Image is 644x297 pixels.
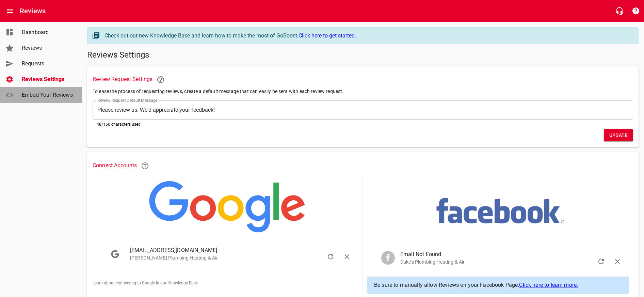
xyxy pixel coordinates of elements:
[628,3,644,19] button: Support Portal
[22,44,74,52] span: Reviews
[137,158,153,174] a: Learn more about connecting Google and Facebook to Reviews
[22,75,74,83] span: Reviews Settings
[152,72,169,88] a: Learn more about requesting reviews
[97,107,628,113] textarea: Please review us. We'd appreciate your feedback!
[322,248,339,265] button: Refresh
[93,281,198,285] a: Learn about connecting to Google in our Knowledge Base
[87,50,639,61] h5: Reviews Settings
[97,122,142,127] span: 48 /160 characters used.
[130,254,340,262] p: [PERSON_NAME] Plumbing Heating & Air
[93,88,633,95] p: To ease the process of requesting reviews, create a default message that can easily be sent with ...
[299,32,356,39] a: Click here to get started.
[22,28,74,36] span: Dashboard
[22,91,74,99] span: Embed Your Reviews
[93,72,633,88] h6: Review Request Settings
[519,282,578,288] a: Click here to learn more.
[609,131,628,140] span: Update
[22,60,74,68] span: Requests
[339,248,355,265] button: Sign Out
[2,3,18,19] button: Open drawer
[104,32,631,40] div: Check out our new Knowledge Base and learn how to make the most of GoBoost.
[604,129,633,142] button: Update
[20,5,46,16] h6: Reviews
[130,246,340,254] span: [EMAIL_ADDRESS][DOMAIN_NAME]
[593,253,609,270] button: Refresh
[400,259,611,266] p: Duke’s Plumbing Heating & Air
[93,158,633,174] h6: Connect Accounts
[400,250,611,259] span: Email Not Found
[374,281,622,289] p: Be sure to manually allow Reviews on your Facebook Page.
[609,253,626,270] button: Sign Out
[611,3,628,19] button: Live Chat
